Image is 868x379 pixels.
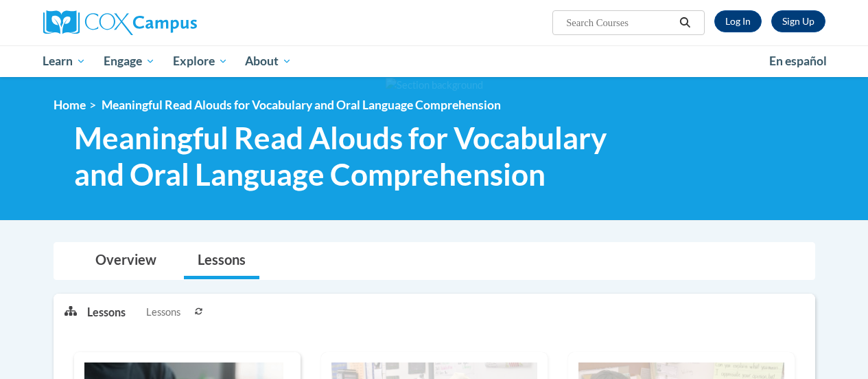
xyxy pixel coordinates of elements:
[769,54,827,68] span: En español
[675,14,695,31] button: Search
[104,53,155,69] span: Engage
[82,243,170,279] a: Overview
[102,98,501,112] span: Meaningful Read Alouds for Vocabulary and Oral Language Comprehension
[54,98,86,112] a: Home
[43,53,86,69] span: Learn
[760,47,836,76] a: En español
[34,45,95,77] a: Learn
[95,45,164,77] a: Engage
[565,14,675,31] input: Search Courses
[386,78,483,93] img: Section background
[245,53,292,69] span: About
[771,10,825,32] a: Register
[33,45,836,77] div: Main menu
[714,10,762,32] a: Log In
[87,305,126,320] p: Lessons
[146,305,180,320] span: Lessons
[74,120,640,193] span: Meaningful Read Alouds for Vocabulary and Oral Language Comprehension
[43,10,290,35] a: Cox Campus
[43,10,197,35] img: Cox Campus
[236,45,301,77] a: About
[184,243,259,279] a: Lessons
[164,45,237,77] a: Explore
[173,53,228,69] span: Explore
